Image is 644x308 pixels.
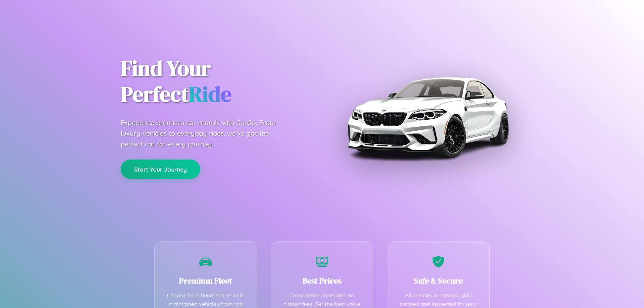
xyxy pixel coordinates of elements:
[121,56,312,107] h1: Find Your Perfect
[121,160,200,179] button: Start Your Journey
[165,275,247,286] h3: Premium Fleet
[189,79,231,109] span: Ride
[344,34,512,201] img: Premium BMW car rental vehicle
[397,275,479,286] h3: Safe & Secure
[281,275,363,286] h3: Best Prices
[121,117,288,149] p: Experience premium car rentals with CarGo. From luxury vehicles to everyday rides, we've got the ...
